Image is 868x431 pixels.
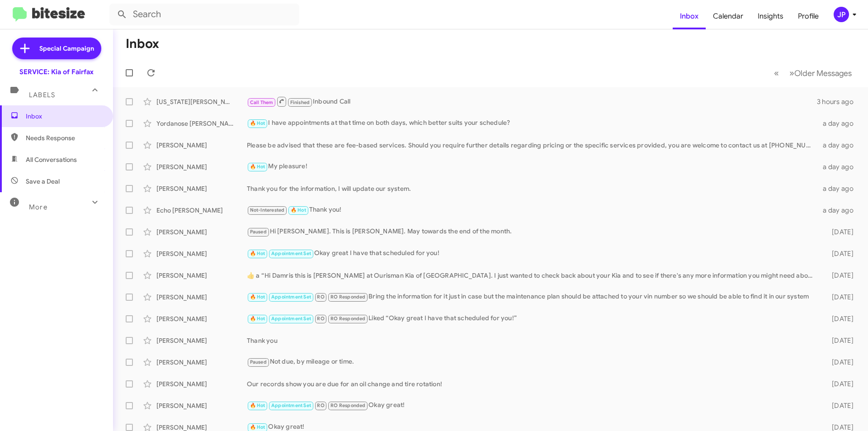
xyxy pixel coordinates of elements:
[247,118,817,128] div: I have appointments at that time on both days, which better suits your schedule?
[769,64,784,82] button: Previous
[26,177,60,186] span: Save a Deal
[250,424,265,430] span: 🔥 Hot
[317,403,324,408] span: RO
[330,316,365,322] span: RO Responded
[330,403,365,408] span: RO Responded
[156,293,247,302] div: [PERSON_NAME]
[156,249,247,258] div: [PERSON_NAME]
[156,401,247,410] div: [PERSON_NAME]
[247,313,817,324] div: Liked “Okay great I have that scheduled for you!”
[247,141,817,150] div: Please be advised that these are fee-based services. Should you require further details regarding...
[250,294,265,300] span: 🔥 Hot
[156,314,247,323] div: [PERSON_NAME]
[12,38,101,59] a: Special Campaign
[247,336,817,345] div: Thank you
[156,271,247,280] div: [PERSON_NAME]
[247,271,817,280] div: ​👍​ a “ Hi Damris this is [PERSON_NAME] at Ourisman Kia of [GEOGRAPHIC_DATA]. I just wanted to ch...
[817,358,861,367] div: [DATE]
[817,314,861,323] div: [DATE]
[109,4,299,25] input: Search
[39,44,94,53] span: Special Campaign
[774,67,779,79] span: «
[784,64,857,82] button: Next
[247,357,817,367] div: Not due, by mileage or time.
[817,119,861,128] div: a day ago
[330,294,365,300] span: RO Responded
[126,37,159,51] h1: Inbox
[271,316,311,322] span: Appointment Set
[271,403,311,408] span: Appointment Set
[250,359,267,365] span: Paused
[247,227,817,237] div: Hi [PERSON_NAME]. This is [PERSON_NAME]. May towards the end of the month.
[247,400,817,411] div: Okay great!
[26,133,103,142] span: Needs Response
[29,91,55,99] span: Labels
[271,251,311,256] span: Appointment Set
[156,141,247,150] div: [PERSON_NAME]
[250,403,265,408] span: 🔥 Hot
[156,206,247,215] div: Echo [PERSON_NAME]
[271,294,311,300] span: Appointment Set
[156,119,247,128] div: Yordanose [PERSON_NAME]
[250,120,265,126] span: 🔥 Hot
[817,379,861,388] div: [DATE]
[156,379,247,388] div: [PERSON_NAME]
[817,227,861,237] div: [DATE]
[250,251,265,256] span: 🔥 Hot
[156,227,247,237] div: [PERSON_NAME]
[291,207,306,213] span: 🔥 Hot
[250,164,265,170] span: 🔥 Hot
[247,96,817,107] div: Inbound Call
[834,7,849,22] div: JP
[789,67,794,79] span: »
[156,336,247,345] div: [PERSON_NAME]
[317,316,324,322] span: RO
[19,67,94,76] div: SERVICE: Kia of Fairfax
[250,316,265,322] span: 🔥 Hot
[29,203,47,211] span: More
[817,249,861,258] div: [DATE]
[247,161,817,172] div: My pleasure!
[290,99,310,105] span: Finished
[247,248,817,259] div: Okay great I have that scheduled for you!
[156,162,247,171] div: [PERSON_NAME]
[250,229,267,235] span: Paused
[247,292,817,302] div: Bring the information for it just in case but the maintenance plan should be attached to your vin...
[247,205,817,215] div: Thank you!
[247,379,817,388] div: Our records show you are due for an oil change and tire rotation!
[817,141,861,150] div: a day ago
[794,68,852,78] span: Older Messages
[156,97,247,106] div: [US_STATE][PERSON_NAME]
[250,207,285,213] span: Not-Interested
[250,99,274,105] span: Call Them
[817,97,861,106] div: 3 hours ago
[156,358,247,367] div: [PERSON_NAME]
[817,162,861,171] div: a day ago
[26,155,77,164] span: All Conversations
[769,64,857,82] nav: Page navigation example
[817,401,861,410] div: [DATE]
[673,3,706,29] a: Inbox
[706,3,750,29] a: Calendar
[317,294,324,300] span: RO
[750,3,791,29] a: Insights
[26,112,103,121] span: Inbox
[247,184,817,193] div: Thank you for the information, I will update our system.
[817,336,861,345] div: [DATE]
[817,293,861,302] div: [DATE]
[817,184,861,193] div: a day ago
[156,184,247,193] div: [PERSON_NAME]
[817,206,861,215] div: a day ago
[817,271,861,280] div: [DATE]
[791,3,826,29] a: Profile
[826,7,858,22] button: JP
